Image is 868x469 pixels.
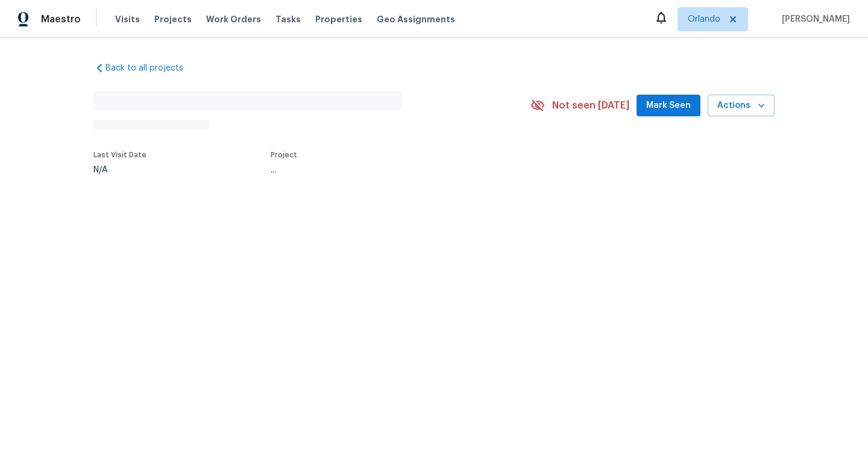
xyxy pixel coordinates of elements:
[315,13,362,25] span: Properties
[271,151,297,159] span: Project
[115,13,140,25] span: Visits
[708,95,775,117] button: Actions
[688,13,720,25] span: Orlando
[377,13,455,25] span: Geo Assignments
[206,13,261,25] span: Work Orders
[552,99,629,112] span: Not seen [DATE]
[93,62,209,74] a: Back to all projects
[41,13,81,25] span: Maestro
[637,95,700,117] button: Mark Seen
[93,151,146,159] span: Last Visit Date
[777,13,850,25] span: [PERSON_NAME]
[275,15,301,24] span: Tasks
[646,98,691,113] span: Mark Seen
[271,166,502,174] div: ...
[154,13,192,25] span: Projects
[93,166,146,174] div: N/A
[717,98,765,113] span: Actions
